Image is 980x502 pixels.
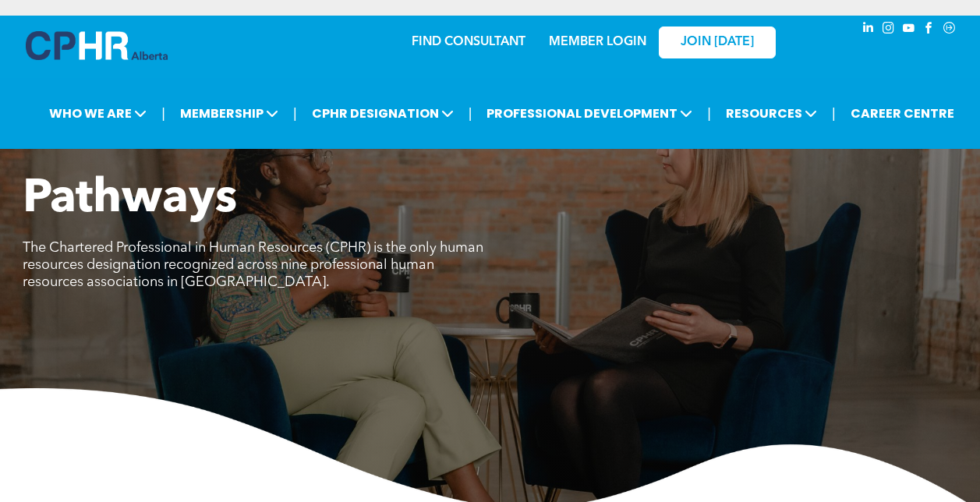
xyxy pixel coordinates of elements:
[941,19,958,41] a: Social network
[659,27,776,58] a: JOIN [DATE]
[880,19,897,41] a: instagram
[412,36,525,48] a: FIND CONSULTANT
[469,97,472,129] li: |
[846,99,959,128] a: CAREER CENTRE
[860,19,877,41] a: linkedin
[23,176,237,223] span: Pathways
[707,97,711,129] li: |
[23,241,483,289] span: The Chartered Professional in Human Resources (CPHR) is the only human resources designation reco...
[721,99,822,128] span: RESOURCES
[832,97,836,129] li: |
[293,97,297,129] li: |
[482,99,697,128] span: PROFESSIONAL DEVELOPMENT
[549,36,646,48] a: MEMBER LOGIN
[161,97,165,129] li: |
[921,19,938,41] a: facebook
[44,99,151,128] span: WHO WE ARE
[307,99,458,128] span: CPHR DESIGNATION
[681,35,754,50] span: JOIN [DATE]
[900,19,918,41] a: youtube
[26,31,168,60] img: A blue and white logo for cp alberta
[175,99,283,128] span: MEMBERSHIP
